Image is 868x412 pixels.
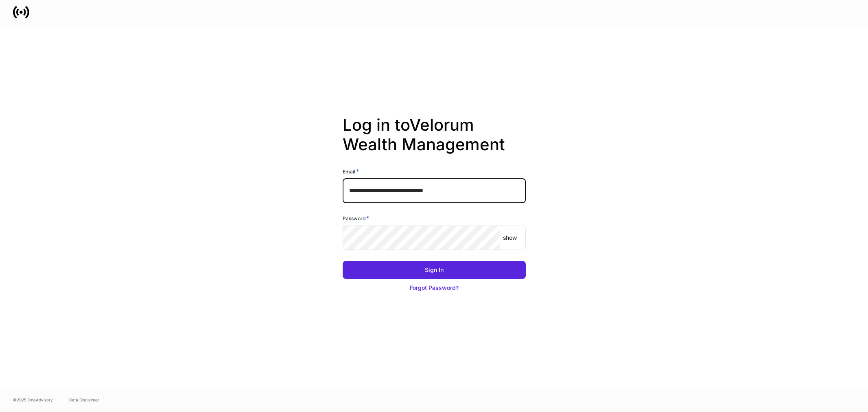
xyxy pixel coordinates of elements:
[503,234,517,242] p: show
[343,115,526,167] h2: Log in to Velorum Wealth Management
[343,214,369,222] h6: Password
[13,397,53,403] span: © 2025 OneAdvisory
[410,284,459,292] div: Forgot Password?
[343,279,526,297] button: Forgot Password?
[343,167,359,175] h6: Email
[343,261,526,279] button: Sign In
[425,266,444,274] div: Sign In
[69,397,99,403] a: Data Disclaimer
